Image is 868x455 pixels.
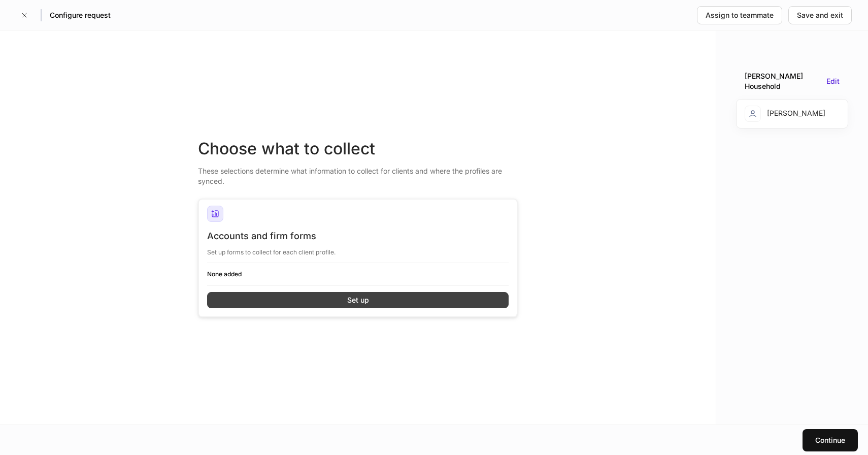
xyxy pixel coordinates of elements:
div: [PERSON_NAME] Household [745,71,822,91]
div: Set up [347,295,369,305]
h5: Configure request [50,10,111,20]
h6: None added [207,269,509,279]
div: Set up forms to collect for each client profile. [207,242,509,256]
div: Continue [815,435,845,445]
button: Assign to teammate [697,6,782,24]
div: [PERSON_NAME] [745,106,825,122]
div: Assign to teammate [706,10,774,20]
div: Save and exit [797,10,843,20]
div: Choose what to collect [198,138,518,160]
button: Save and exit [788,6,852,24]
div: These selections determine what information to collect for clients and where the profiles are syn... [198,160,518,186]
button: Edit [826,76,840,87]
div: Accounts and firm forms [207,230,509,242]
button: Continue [803,429,858,451]
button: Set up [207,292,509,308]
